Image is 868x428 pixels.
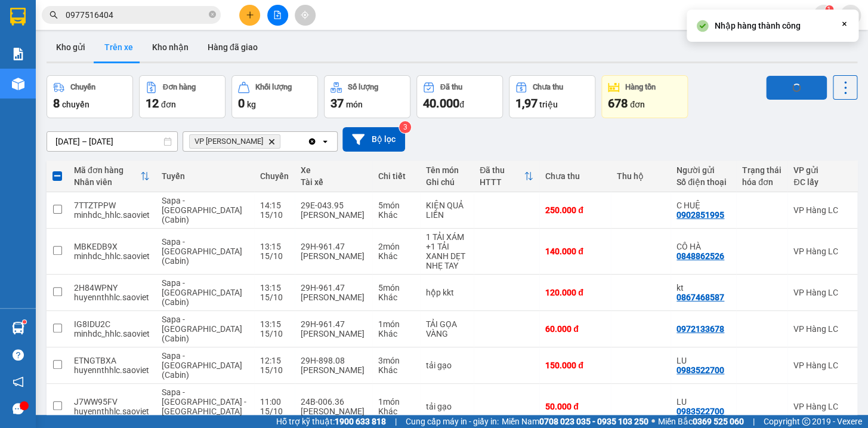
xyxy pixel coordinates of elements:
[95,33,143,61] button: Trên xe
[62,100,89,109] span: chuyến
[480,177,524,187] div: HTTT
[677,356,730,365] div: LU
[793,165,864,175] div: VP gửi
[260,407,289,416] div: 15/10
[162,315,242,343] span: Sapa - [GEOGRAPHIC_DATA] (Cabin)
[209,10,216,21] span: close-circle
[74,165,140,175] div: Mã đơn hàng
[139,75,226,118] button: Đơn hàng12đơn
[74,283,150,292] div: 2H84WPNY
[50,11,58,19] span: search
[827,5,831,14] span: 1
[509,75,595,118] button: Chưa thu1,97 triệu
[74,397,150,407] div: J7WW95FV
[74,407,150,416] div: huyennthhlc.saoviet
[630,100,645,109] span: đơn
[677,292,724,302] div: 0867468587
[7,10,66,69] img: logo.jpg
[378,407,414,416] div: Khác
[283,136,284,147] input: Selected VP Gia Lâm.
[74,292,150,302] div: huyennthhlc.saoviet
[74,177,140,187] div: Nhân viên
[301,210,366,220] div: [PERSON_NAME]
[378,292,414,302] div: Khác
[47,75,133,118] button: Chuyến8chuyến
[378,397,414,407] div: 1 món
[162,196,242,224] span: Sapa - [GEOGRAPHIC_DATA] (Cabin)
[399,121,411,133] sup: 3
[677,242,730,251] div: CÔ HÀ
[840,5,861,26] button: caret-down
[74,210,150,220] div: minhdc_hhlc.saoviet
[320,137,330,146] svg: open
[260,171,289,181] div: Chuyến
[74,365,150,375] div: huyennthhlc.saoviet
[74,356,150,365] div: ETNGTBXA
[378,210,414,220] div: Khác
[793,177,864,187] div: ĐC lấy
[426,288,468,297] div: hộp kkt
[70,83,95,91] div: Chuyến
[608,96,628,110] span: 678
[12,48,24,60] img: solution-icon
[307,137,317,146] svg: Clear all
[238,96,245,110] span: 0
[260,356,289,365] div: 12:15
[162,237,242,266] span: Sapa - [GEOGRAPHIC_DATA] (Cabin)
[348,83,378,91] div: Số lượng
[68,161,156,192] th: Toggle SortBy
[406,415,499,428] span: Cung cấp máy in - giấy in:
[301,177,366,187] div: Tài xế
[378,365,414,375] div: Khác
[260,329,289,338] div: 15/10
[335,417,386,426] strong: 1900 633 818
[693,417,744,426] strong: 0369 525 060
[766,76,827,100] button: loading Nhập hàng
[378,201,414,210] div: 5 món
[651,419,655,424] span: ⚪️
[677,407,724,416] div: 0983522700
[260,210,289,220] div: 15/10
[378,251,414,261] div: Khác
[324,75,410,118] button: Số lượng37món
[260,201,289,210] div: 14:15
[342,127,405,152] button: Bộ lọc
[753,415,755,428] span: |
[162,171,248,181] div: Tuyến
[10,8,26,26] img: logo-vxr
[12,322,24,334] img: warehouse-icon
[677,324,724,334] div: 0972133678
[194,137,263,146] span: VP Gia Lâm
[426,177,468,187] div: Ghi chú
[12,78,24,90] img: warehouse-icon
[13,376,24,387] span: notification
[677,201,730,210] div: C HUỆ
[159,10,288,29] b: [DOMAIN_NAME]
[74,329,150,338] div: minhdc_hhlc.saoviet
[677,210,724,220] div: 0902851995
[63,69,288,144] h2: VP Nhận: VP [PERSON_NAME]
[301,329,366,338] div: [PERSON_NAME]
[395,415,397,428] span: |
[189,134,280,149] span: VP Gia Lâm, close by backspace
[677,177,730,187] div: Số điện thoại
[677,397,730,407] div: LU
[677,365,724,375] div: 0983522700
[47,33,95,61] button: Kho gửi
[459,100,464,109] span: đ
[502,415,648,428] span: Miền Nam
[545,247,605,256] div: 140.000 đ
[301,397,366,407] div: 24B-006.36
[13,349,24,361] span: question-circle
[260,365,289,375] div: 15/10
[74,319,150,329] div: IG8IDU2C
[378,329,414,338] div: Khác
[301,283,366,292] div: 29H-961.47
[143,33,198,61] button: Kho nhận
[260,283,289,292] div: 13:15
[255,83,292,91] div: Khối lượng
[268,138,275,145] svg: Delete
[545,205,605,215] div: 250.000 đ
[267,5,288,26] button: file-add
[742,177,781,187] div: hóa đơn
